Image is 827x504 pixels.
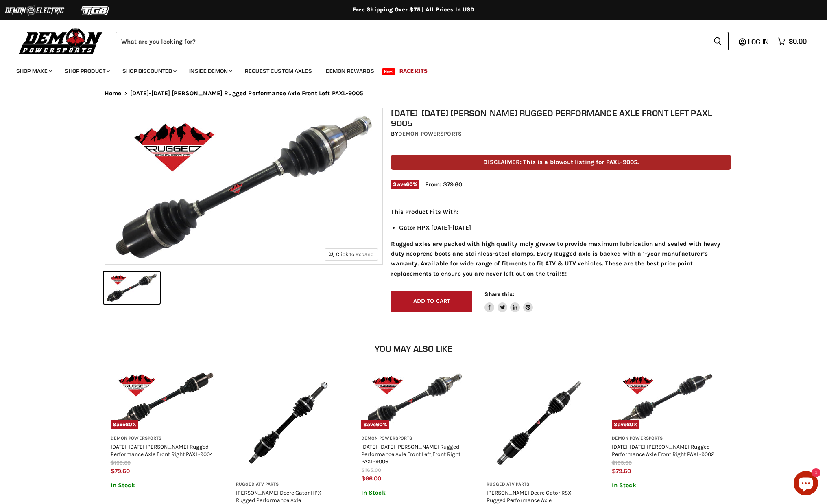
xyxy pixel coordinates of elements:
[4,3,65,18] img: Demon Electric Logo 2
[382,68,396,75] span: New!
[236,482,341,488] span: Rugged ATV Parts
[361,489,466,496] p: In Stock
[320,63,380,79] a: Demon Rewards
[105,344,723,353] h2: You may also like
[484,291,533,312] aside: Share this:
[111,370,216,429] a: Save60%
[399,223,731,232] li: Gator HPX [DATE]-[DATE]
[612,467,631,475] span: $79.60
[111,436,216,442] span: Demon Powersports
[361,443,460,465] a: [DATE]-[DATE] [PERSON_NAME] Rugged Performance Axle Front Left,Front Right PAXL-9006
[612,443,714,457] a: [DATE]-[DATE] [PERSON_NAME] Rugged Performance Axle Front Right PAXL-9002
[484,291,514,297] span: Share this:
[10,59,805,79] ul: Main menu
[16,26,105,55] img: Demon Powersports
[626,421,633,427] span: 60
[612,482,717,489] p: In Stock
[325,249,378,260] button: Click to expand
[612,370,717,429] a: Save60%
[361,370,466,429] a: Save60%
[487,482,591,488] span: Rugged ATV Parts
[329,251,374,257] span: Click to expand
[239,63,318,79] a: Request Custom Axles
[59,63,115,79] a: Shop Product
[111,482,216,489] p: In Stock
[612,420,640,429] span: Save %
[88,90,739,97] nav: Breadcrumbs
[413,298,451,305] span: Add to cart
[391,291,472,312] button: Add to cart
[361,467,381,473] span: $165.00
[487,489,572,503] a: [PERSON_NAME] Deere Gator RSX Rugged Performance Axle
[791,471,820,497] inbox-online-store-chat: Shopify online store chat
[361,420,389,429] span: Save %
[361,436,466,442] span: Demon Powersports
[393,63,434,79] a: Race Kits
[707,32,729,50] button: Search
[116,63,181,79] a: Shop Discounted
[612,436,717,442] span: Demon Powersports
[612,460,632,466] span: $199.00
[406,181,413,187] span: 60
[391,207,731,278] div: Rugged axles are packed with high quality moly grease to provide maximum lubrication and sealed w...
[748,37,769,46] span: Log in
[183,63,237,79] a: Inside Demon
[391,108,731,128] h1: [DATE]-[DATE] [PERSON_NAME] Rugged Performance Axle Front Left PAXL-9005
[111,420,139,429] span: Save %
[104,272,160,304] button: 2010-2013 John Deere Rugged Performance Axle Front Left PAXL-9005 thumbnail
[111,460,131,466] span: $199.00
[105,108,382,264] img: 2010-2013 John Deere Rugged Performance Axle Front Left PAXL-9005
[376,421,383,427] span: 60
[130,90,363,97] span: [DATE]-[DATE] [PERSON_NAME] Rugged Performance Axle Front Left PAXL-9005
[236,489,321,503] a: [PERSON_NAME] Deere Gator HPX Rugged Performance Axle
[10,63,57,79] a: Shop Make
[88,6,739,13] div: Free Shipping Over $75 | All Prices In USD
[65,3,126,18] img: TGB Logo 2
[487,370,591,476] img: IMAGE
[105,90,122,97] a: Home
[398,130,462,137] a: Demon Powersports
[391,180,419,189] span: Save %
[116,32,729,50] form: Product
[789,37,807,45] span: $0.00
[391,155,731,170] p: DISCLAIMER: This is a blowout listing for PAXL-9005.
[774,35,811,47] a: $0.00
[391,129,731,138] div: by
[236,370,341,476] img: IMAGE
[361,475,381,482] span: $66.00
[744,38,774,45] a: Log in
[391,207,731,217] p: This Product Fits With:
[116,32,707,50] input: Search
[425,181,462,188] span: From: $79.60
[111,443,213,457] a: [DATE]-[DATE] [PERSON_NAME] Rugged Performance Axle Front Right PAXL-9004
[111,467,130,475] span: $79.60
[125,421,132,427] span: 60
